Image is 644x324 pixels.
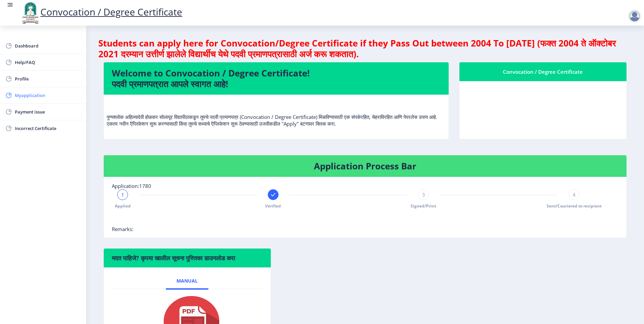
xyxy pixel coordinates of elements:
span: 1 [121,191,124,198]
span: Remarks: [112,226,133,232]
span: Payment issue [15,108,81,116]
span: Profile [15,75,81,83]
span: Incorrect Certificate [15,124,81,132]
span: Myapplication [15,91,81,99]
span: 4 [573,191,576,198]
span: Signed/Print [411,203,436,209]
h4: Application Process Bar [112,161,618,171]
p: पुण्यश्लोक अहिल्यादेवी होळकर सोलापूर विद्यापीठाकडून तुमचे पदवी प्रमाणपत्र (Convocation / Degree C... [107,100,446,127]
h6: मदत पाहिजे? कृपया खालील सूचना पुस्तिका डाउनलोड करा [112,254,263,262]
span: Verified [265,203,281,209]
a: Convocation / Degree Certificate [20,5,182,18]
img: logo [20,1,40,24]
span: 3 [422,191,425,198]
a: Manual [166,273,208,289]
h4: Welcome to Convocation / Degree Certificate! पदवी प्रमाणपत्रात आपले स्वागत आहे! [112,68,441,89]
span: Sent/Couriered to recipient [547,203,602,209]
div: Convocation / Degree Certificate [468,68,618,76]
span: Manual [176,278,198,284]
span: Applied [115,203,131,209]
span: Help/FAQ [15,58,81,66]
span: Application:1780 [112,183,151,189]
span: Dashboard [15,42,81,50]
h4: Students can apply here for Convocation/Degree Certificate if they Pass Out between 2004 To [DATE... [98,38,632,59]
